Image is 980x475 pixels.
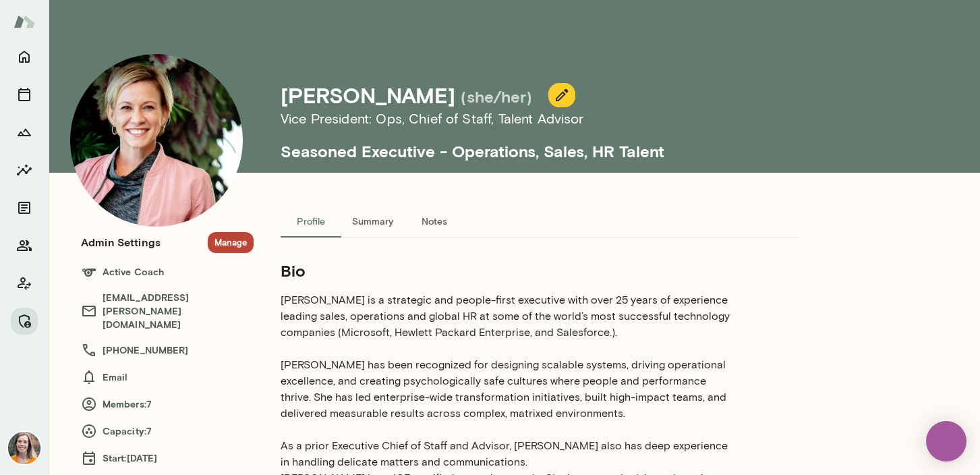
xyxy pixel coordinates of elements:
[81,450,254,466] h6: Start: [DATE]
[8,432,40,464] img: Carrie Kelly
[11,308,38,335] button: Manage
[281,205,341,237] button: Profile
[81,369,254,385] h6: Email
[281,108,863,130] h6: Vice President: Ops, Chief of Staff, Talent Advisor
[81,291,254,331] h6: [EMAIL_ADDRESS][PERSON_NAME][DOMAIN_NAME]
[13,9,35,34] img: Mento
[11,43,38,70] button: Home
[81,342,254,358] h6: [PHONE_NUMBER]
[11,194,38,221] button: Documents
[11,270,38,297] button: Client app
[281,260,734,281] h5: Bio
[81,396,254,412] h6: Members: 7
[281,82,455,108] h4: [PERSON_NAME]
[81,423,254,439] h6: Capacity: 7
[70,54,243,227] img: Kelly K. Oliver
[11,232,38,259] button: Members
[404,205,465,237] button: Notes
[11,157,38,184] button: Insights
[81,234,161,250] h6: Admin Settings
[341,205,404,237] button: Summary
[461,86,532,107] h5: (she/her)
[11,81,38,108] button: Sessions
[208,232,254,253] button: Manage
[81,264,254,280] h6: Active Coach
[281,130,863,162] h5: Seasoned Executive - Operations, Sales, HR Talent
[11,119,38,146] button: Growth Plan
